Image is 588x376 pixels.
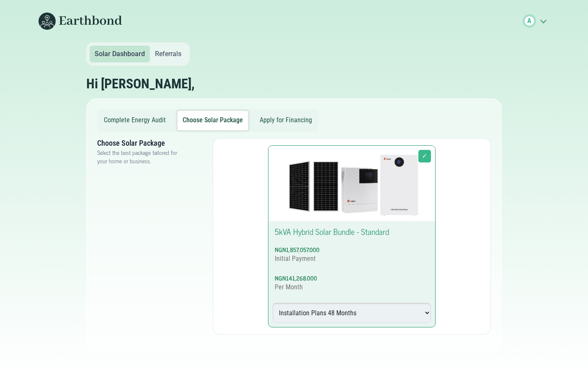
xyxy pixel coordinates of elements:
[86,76,195,92] h2: Hi [PERSON_NAME],
[150,46,186,62] a: Referrals
[99,111,171,130] button: Complete Energy Audit
[275,255,316,263] span: Initial Payment
[39,13,122,30] img: Earthbond's long logo for desktop view
[418,150,431,162] div: ✓
[97,138,186,148] h3: Choose Solar Package
[90,46,150,62] a: Solar Dashboard
[527,16,531,26] span: A
[178,111,248,130] button: Choose Solar Package
[97,148,186,165] p: Select the best package tailored for your home or business.
[255,111,317,130] button: Apply for Financing
[275,245,429,254] p: NGN1,857,057.000
[275,274,429,282] p: NGN141,268.000
[275,283,303,291] span: Per Month
[275,227,429,236] p: 5kVA Hybrid Solar Bundle - Standard
[97,109,491,341] div: Form Tabs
